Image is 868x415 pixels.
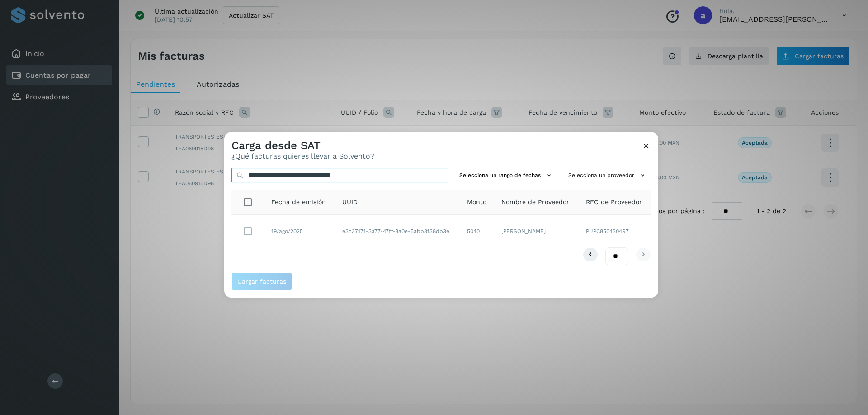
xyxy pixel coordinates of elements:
[494,215,579,247] td: [PERSON_NAME]
[271,197,326,207] span: Fecha de emisión
[231,139,374,152] h3: Carga desde SAT
[501,197,569,207] span: Nombre de Proveedor
[460,215,495,247] td: 5040
[231,272,292,290] button: Cargar facturas
[579,215,651,247] td: PUPC8504304R7
[565,168,651,183] button: Selecciona un proveedor
[456,168,557,183] button: Selecciona un rango de fechas
[467,197,486,207] span: Monto
[342,197,358,207] span: UUID
[335,215,460,247] td: e3c37171-3a77-47ff-8a0e-5abb3f38db3e
[586,197,642,207] span: RFC de Proveedor
[231,152,374,160] p: ¿Qué facturas quieres llevar a Solvento?
[264,215,335,247] td: 19/ago/2025
[237,278,286,284] span: Cargar facturas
